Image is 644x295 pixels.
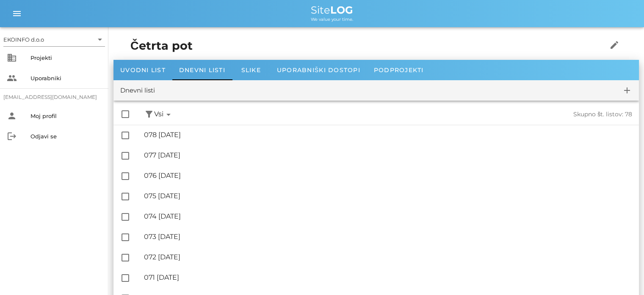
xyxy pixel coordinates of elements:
i: add [622,85,632,96]
div: Odjavi se [30,133,102,140]
div: 076 [DATE] [144,171,632,180]
i: arrow_drop_down [163,110,174,120]
div: Uporabniki [30,75,102,81]
i: person [7,111,17,121]
span: Slike [241,66,261,74]
div: 071 [DATE] [144,273,632,281]
div: 075 [DATE] [144,192,632,200]
div: Moj profil [30,112,102,119]
i: logout [7,131,17,141]
div: Dnevni listi [120,86,155,96]
button: filter_alt [144,109,154,120]
div: 072 [DATE] [144,253,632,261]
i: arrow_drop_down [95,34,105,45]
i: menu [12,8,22,19]
b: LOG [330,4,353,16]
span: We value your time. [311,17,353,22]
i: people [7,73,17,83]
i: edit [609,40,619,50]
div: EKOINFO d.o.o [3,33,105,46]
div: 074 [DATE] [144,212,632,220]
div: Pripomoček za klepet [602,254,644,295]
iframe: Chat Widget [602,254,644,295]
div: 073 [DATE] [144,233,632,241]
span: Site [311,4,353,16]
div: 077 [DATE] [144,151,632,159]
i: business [7,53,17,63]
div: EKOINFO d.o.o [3,36,44,43]
div: Projekti [30,54,102,61]
span: Podprojekti [374,66,424,74]
div: Skupno št. listov: 78 [403,111,633,118]
span: Uvodni list [120,66,166,74]
span: Dnevni listi [179,66,225,74]
span: Vsi [154,109,174,120]
div: 078 [DATE] [144,131,632,139]
span: Uporabniški dostopi [277,66,360,74]
h1: Četrta pot [130,37,581,55]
